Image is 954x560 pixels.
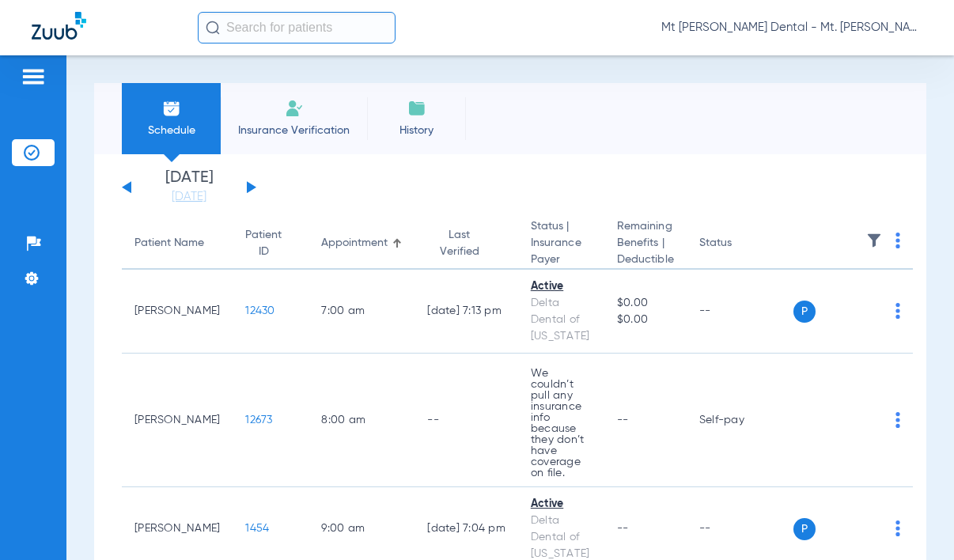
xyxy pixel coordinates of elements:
[245,227,282,260] div: Patient ID
[793,301,816,323] span: P
[142,189,237,205] a: [DATE]
[687,354,793,487] td: Self-pay
[617,523,629,534] span: --
[427,227,491,260] div: Last Verified
[134,123,209,138] span: Schedule
[245,305,274,316] span: 12430
[518,218,604,270] th: Status |
[617,312,674,328] span: $0.00
[134,235,220,252] div: Patient Name
[285,99,304,118] img: Manual Insurance Verification
[245,227,296,260] div: Patient ID
[122,354,233,487] td: [PERSON_NAME]
[866,233,882,248] img: filter.svg
[617,252,674,268] span: Deductible
[531,496,592,513] div: Active
[427,227,505,260] div: Last Verified
[21,67,46,86] img: hamburger-icon
[407,99,426,118] img: History
[617,414,629,426] span: --
[617,295,674,312] span: $0.00
[415,270,518,354] td: [DATE] 7:13 PM
[233,123,355,138] span: Insurance Verification
[875,484,954,560] iframe: Chat Widget
[309,270,415,354] td: 7:00 AM
[142,170,237,205] li: [DATE]
[661,20,922,36] span: Mt [PERSON_NAME] Dental - Mt. [PERSON_NAME] Dental
[531,368,592,479] p: We couldn’t pull any insurance info because they don’t have coverage on file.
[321,235,402,252] div: Appointment
[245,523,269,534] span: 1454
[687,218,793,270] th: Status
[321,235,388,252] div: Appointment
[895,233,900,248] img: group-dot-blue.svg
[134,235,204,252] div: Patient Name
[379,123,454,138] span: History
[162,99,181,118] img: Schedule
[245,414,272,426] span: 12673
[531,235,592,268] span: Insurance Payer
[206,21,220,35] img: Search Icon
[604,218,687,270] th: Remaining Benefits |
[793,518,816,540] span: P
[309,354,415,487] td: 8:00 AM
[122,270,233,354] td: [PERSON_NAME]
[198,12,396,44] input: Search for patients
[531,295,592,345] div: Delta Dental of [US_STATE]
[687,270,793,354] td: --
[895,303,900,319] img: group-dot-blue.svg
[895,412,900,428] img: group-dot-blue.svg
[531,278,592,295] div: Active
[415,354,518,487] td: --
[32,12,86,40] img: Zuub Logo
